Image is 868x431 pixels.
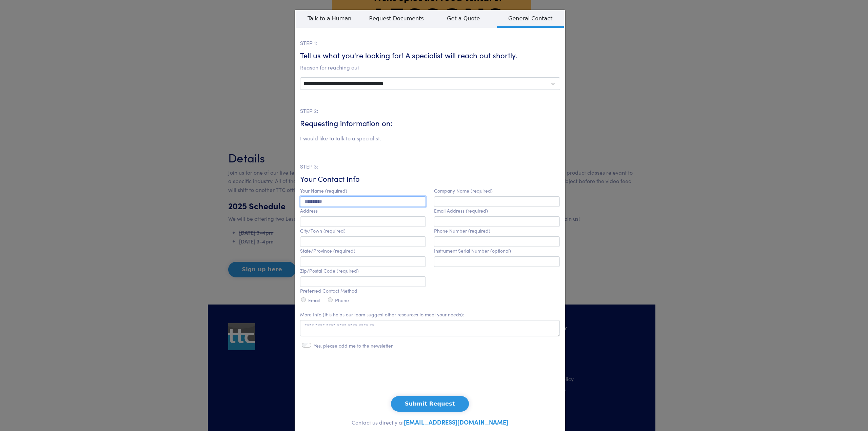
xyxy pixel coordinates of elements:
label: Zip/Postal Code (required) [300,268,359,274]
h6: Your Contact Info [300,174,560,184]
label: Preferred Contact Method [300,288,357,294]
p: STEP 2: [300,106,560,115]
span: Request Documents [363,11,430,26]
span: Talk to a Human [296,11,363,26]
label: Yes, please add me to the newsletter [314,343,393,349]
label: State/Province (required) [300,248,355,254]
h6: Requesting information on: [300,118,560,129]
p: Contact us directly at [300,417,560,427]
label: Your Name (required) [300,188,347,194]
label: Address [300,208,318,214]
label: Email [308,297,320,303]
span: General Contact [497,11,564,28]
label: Phone Number (required) [434,228,490,234]
label: Phone [335,297,349,303]
p: STEP 1: [300,39,560,47]
label: City/Town (required) [300,228,346,234]
iframe: reCAPTCHA [378,363,481,389]
li: I would like to talk to a specialist. [300,134,381,143]
p: Reason for reaching out [300,63,560,72]
label: Company Name (required) [434,188,493,194]
label: Instrument Serial Number (optional) [434,248,511,254]
label: Email Address (required) [434,208,488,214]
span: Get a Quote [430,11,497,26]
p: STEP 3: [300,162,560,171]
h6: Tell us what you're looking for! A specialist will reach out shortly. [300,50,560,61]
label: More Info (this helps our team suggest other resources to meet your needs): [300,312,464,317]
a: [EMAIL_ADDRESS][DOMAIN_NAME] [404,418,508,426]
button: Submit Request [391,396,469,412]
